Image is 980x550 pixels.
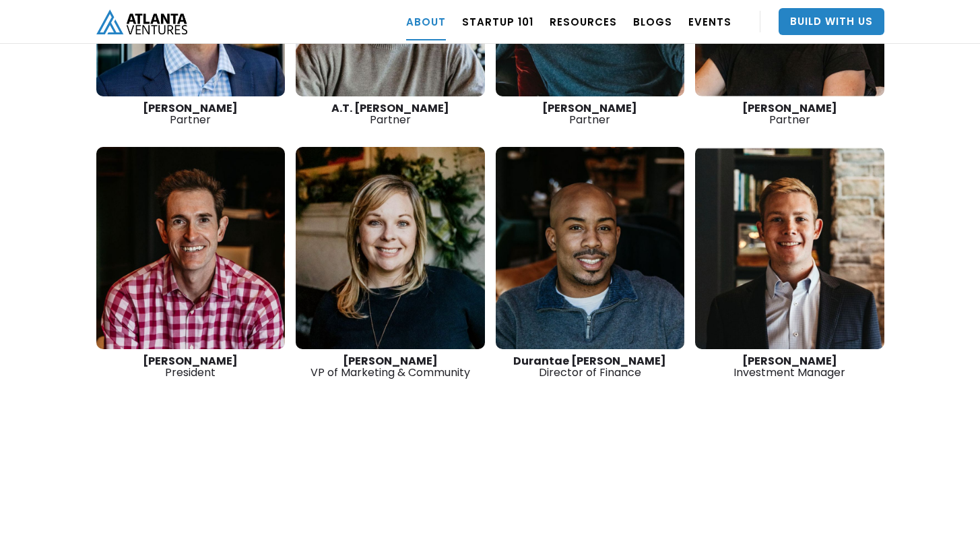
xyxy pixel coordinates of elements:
[688,3,731,40] a: EVENTS
[331,100,449,116] strong: A.T. [PERSON_NAME]
[296,355,485,378] div: VP of Marketing & Community
[779,8,884,35] a: Build With Us
[695,102,884,125] div: Partner
[496,355,685,378] div: Director of Finance
[143,353,238,369] strong: [PERSON_NAME]
[96,355,286,378] div: President
[406,3,446,40] a: ABOUT
[550,3,617,40] a: RESOURCES
[742,100,837,116] strong: [PERSON_NAME]
[462,3,533,40] a: Startup 101
[143,100,238,116] strong: [PERSON_NAME]
[296,102,485,125] div: Partner
[542,100,637,116] strong: [PERSON_NAME]
[343,353,438,369] strong: [PERSON_NAME]
[96,102,286,125] div: Partner
[695,355,884,378] div: Investment Manager
[633,3,672,40] a: BLOGS
[742,353,837,369] strong: [PERSON_NAME]
[496,102,685,125] div: Partner
[513,353,666,369] strong: Durantae [PERSON_NAME]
